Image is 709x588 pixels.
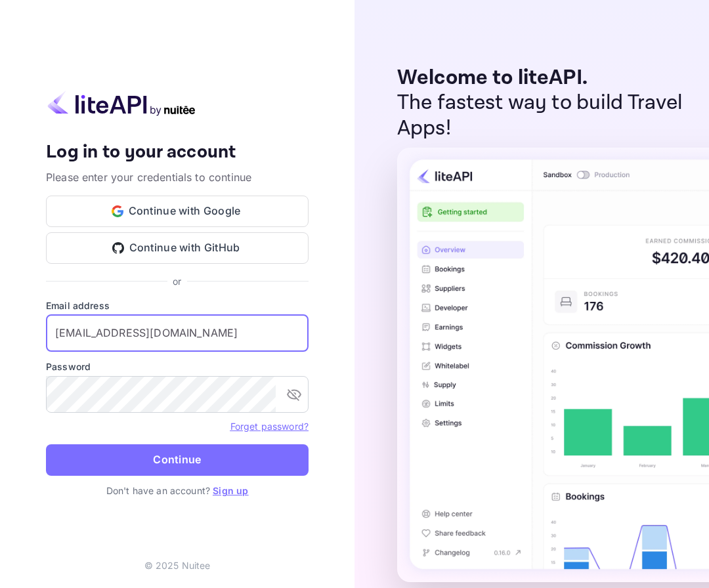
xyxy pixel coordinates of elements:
label: Email address [46,299,309,312]
a: Sign up [213,485,248,496]
h4: Log in to your account [46,141,309,164]
img: liteapi [46,91,197,116]
p: The fastest way to build Travel Apps! [397,91,683,141]
button: Continue with GitHub [46,232,309,264]
button: toggle password visibility [281,381,307,408]
button: Continue with Google [46,196,309,227]
a: Forget password? [230,419,309,432]
label: Password [46,360,309,373]
p: Welcome to liteAPI. [397,66,683,91]
p: or [173,274,181,288]
p: © 2025 Nuitee [144,558,211,572]
p: Please enter your credentials to continue [46,169,309,185]
button: Continue [46,444,309,476]
p: Don't have an account? [46,484,309,497]
input: Enter your email address [46,315,309,352]
a: Forget password? [230,421,309,432]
